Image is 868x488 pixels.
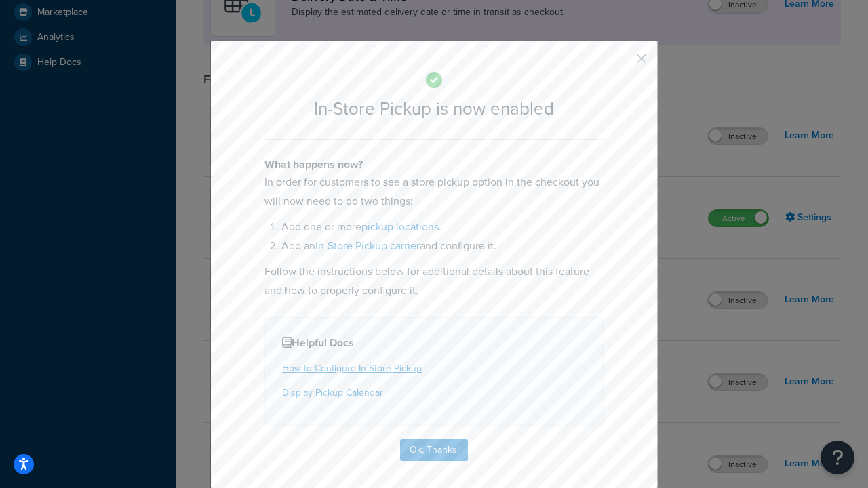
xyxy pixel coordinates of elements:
[281,218,604,237] li: Add one or more .
[400,439,468,461] button: Ok, Thanks!
[264,99,604,119] h2: In-Store Pickup is now enabled
[282,335,586,351] h4: Helpful Docs
[361,219,439,235] a: pickup locations
[282,361,422,375] a: How to Configure In-Store Pickup
[264,262,604,300] p: Follow the instructions below for additional details about this feature and how to properly confi...
[264,173,604,211] p: In order for customers to see a store pickup option in the checkout you will now need to do two t...
[282,386,383,400] a: Display Pickup Calendar
[264,157,604,173] h4: What happens now?
[281,237,604,256] li: Add an and configure it.
[315,238,420,253] a: In-Store Pickup carrier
